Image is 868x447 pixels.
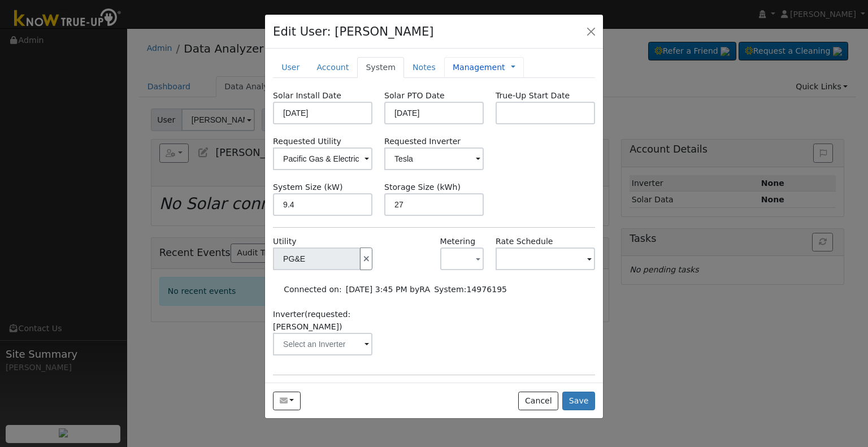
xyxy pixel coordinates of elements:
label: Solar PTO Date [384,90,445,102]
span: (requested: [PERSON_NAME]) [273,310,350,331]
button: Save [562,392,595,411]
input: Select a Utility [273,147,372,170]
button: Cancel [518,392,558,411]
a: Management [453,62,505,73]
input: Select a Utility [273,248,361,270]
label: Inverter [273,309,372,332]
td: System: [432,281,509,297]
label: HE1 [496,236,553,248]
a: User [273,57,308,78]
label: Requested Utility [273,136,372,147]
input: Select an Inverter [273,333,372,355]
label: Requested Inverter [384,136,484,147]
button: bullisashley5@gmail.com [273,392,301,411]
label: Metering [440,236,476,248]
label: System Size (kW) [273,181,342,193]
label: Storage Size (kWh) [384,181,461,193]
a: System [357,57,404,78]
input: Select an Inverter [384,147,484,170]
h4: Edit User: [PERSON_NAME] [273,23,434,41]
label: Utility [273,236,296,248]
a: Notes [404,57,444,78]
span: Robert Albertson [419,285,430,294]
label: Solar Install Date [273,90,341,102]
a: Account [308,57,357,78]
td: [DATE] 3:45 PM by [344,281,432,297]
span: 14976195 [466,285,507,294]
button: Disconnect Utility [360,248,372,270]
label: True-Up Start Date [496,90,570,102]
td: Connected on: [282,281,344,297]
